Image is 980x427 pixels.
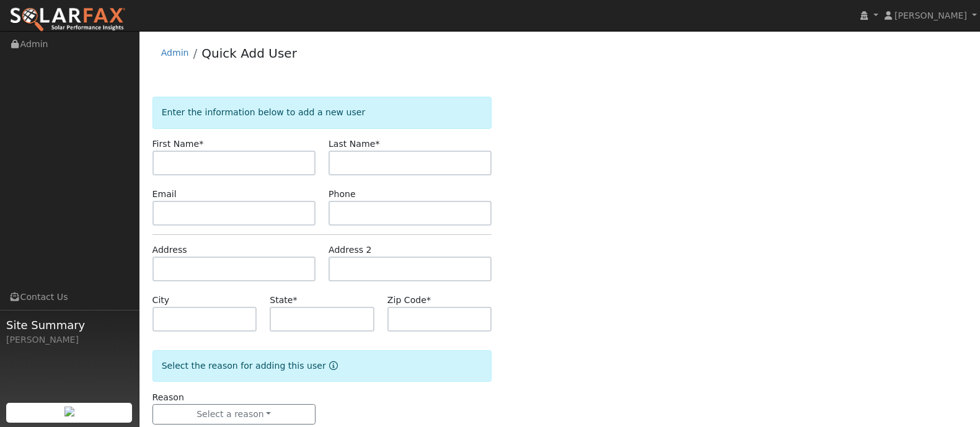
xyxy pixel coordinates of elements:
span: Site Summary [6,317,133,333]
div: [PERSON_NAME] [6,333,133,346]
span: [PERSON_NAME] [894,11,967,20]
img: retrieve [64,407,74,416]
img: SolarFax [9,7,126,33]
a: Quick Add User [201,46,297,61]
a: Admin [161,48,189,58]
